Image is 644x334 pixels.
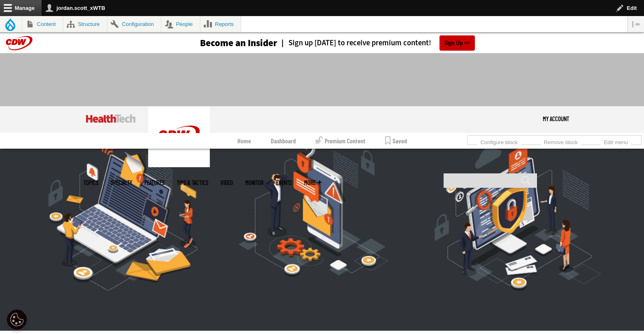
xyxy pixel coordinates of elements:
[107,16,161,32] a: Configuration
[543,106,569,131] div: User menu
[237,133,251,149] a: Home
[304,180,321,186] span: More
[477,137,521,146] a: Configure block
[276,180,292,186] a: Events
[385,133,407,149] a: Saved
[84,180,98,186] span: Topics
[148,106,210,167] img: Home
[601,137,631,146] a: Edit menu
[7,309,27,330] div: Cookie Settings
[22,16,63,32] a: Content
[439,35,475,51] a: Sign Up
[200,38,277,48] h3: Become an Insider
[245,180,264,186] a: MonITor
[277,39,431,47] a: Sign up [DATE] to receive premium content!
[543,106,569,131] a: My Account
[200,16,241,32] a: Reports
[271,133,296,149] a: Dashboard
[111,180,132,186] span: Specialty
[177,180,208,186] a: Tips & Tactics
[63,16,107,32] a: Structure
[144,180,165,186] a: Features
[161,16,200,32] a: People
[169,38,277,48] a: Become an Insider
[541,137,581,146] a: Remove block
[628,16,644,32] button: Vertical orientation
[172,61,472,98] iframe: advertisement
[86,114,136,123] img: Home
[148,161,210,169] a: CDW
[221,180,233,186] a: Video
[7,309,27,330] button: Open Preferences
[316,133,365,149] a: Premium Content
